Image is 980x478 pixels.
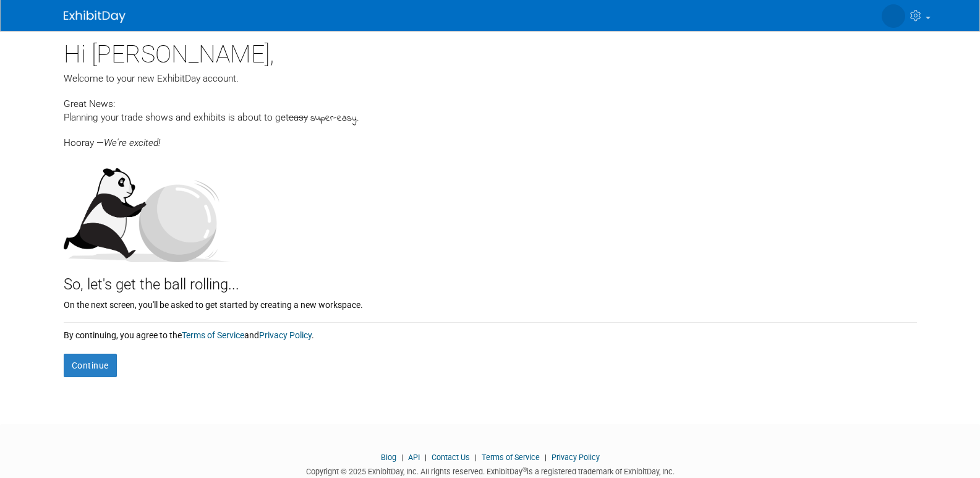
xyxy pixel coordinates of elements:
a: Terms of Service [182,330,244,340]
button: Continue [64,354,117,377]
span: | [422,453,430,462]
div: Hooray — [64,126,917,150]
span: | [398,453,406,462]
a: Privacy Policy [552,453,600,462]
img: ExhibitDay [64,11,126,23]
div: Planning your trade shows and exhibits is about to get . [64,111,917,126]
div: By continuing, you agree to the and . [64,323,917,341]
a: Blog [381,453,396,462]
div: On the next screen, you'll be asked to get started by creating a new workspace. [64,296,917,311]
div: Welcome to your new ExhibitDay account. [64,72,917,85]
div: So, let's get the ball rolling... [64,262,917,296]
div: Hi [PERSON_NAME], [64,31,917,72]
span: super-easy [310,111,357,126]
img: Jason Hodges [882,4,905,28]
sup: ® [522,466,527,473]
a: Contact Us [432,453,470,462]
a: Terms of Service [482,453,540,462]
img: Let's get the ball rolling [64,156,231,262]
span: | [542,453,550,462]
a: Privacy Policy [259,330,312,340]
a: API [408,453,420,462]
div: Great News: [64,96,917,111]
span: easy [289,112,308,123]
span: We're excited! [104,137,160,148]
span: | [472,453,480,462]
